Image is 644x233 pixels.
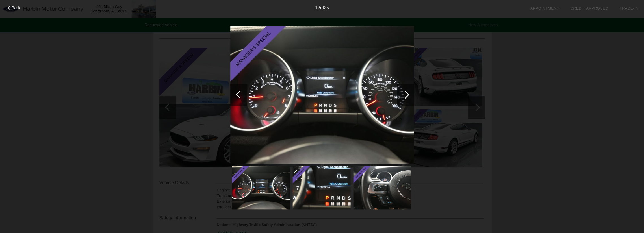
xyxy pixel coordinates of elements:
a: Trade-In [619,6,638,10]
img: df02b6c1247d04864a31dbe96bc1a64ax.jpg [230,26,414,164]
img: fc867bd562cfe0422ae1a61325a98007x.jpg [353,166,411,209]
a: Credit Approved [570,6,608,10]
span: 25 [324,5,329,10]
a: Appointment [530,6,559,10]
img: df02b6c1247d04864a31dbe96bc1a64ax.jpg [232,166,290,209]
span: 12 [315,5,320,10]
span: Back [12,6,20,10]
img: 672251e6a9ae230edd5a2fbf127c7d8bx.jpg [292,166,350,209]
